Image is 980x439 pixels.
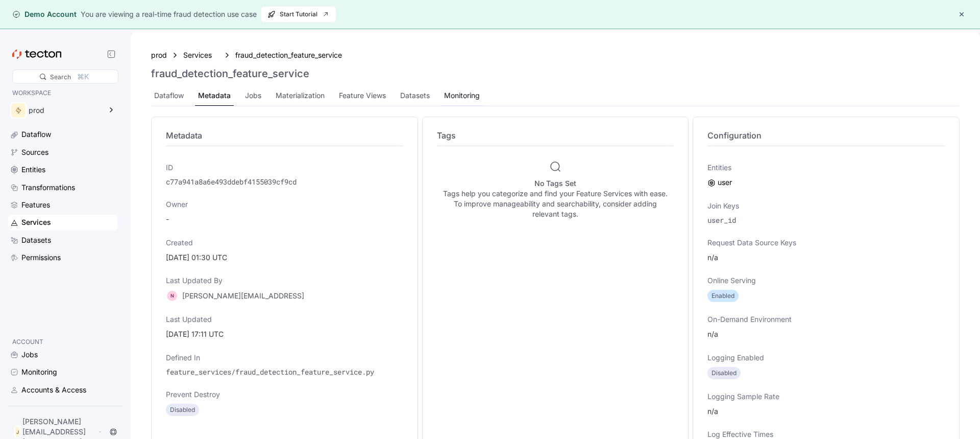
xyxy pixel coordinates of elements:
a: Services [183,50,219,61]
a: fraud_detection_feature_service [235,50,342,61]
div: Metadata [198,90,231,101]
span: Start Tutorial [267,7,330,22]
div: Search⌘K [12,70,118,84]
div: prod [29,107,101,114]
div: Datasets [21,235,51,246]
a: Datasets [8,233,117,248]
div: Features [21,199,50,211]
div: Sources [21,147,48,158]
div: Monitoring [21,366,57,378]
div: Materialization [276,90,325,101]
a: Permissions [8,250,117,265]
div: Accounts & Access [21,384,86,396]
a: Accounts & Access [8,382,117,398]
div: Datasets [400,90,430,101]
a: Features [8,197,117,213]
div: Demo Account [12,9,77,19]
a: Entities [8,162,117,177]
div: Search [50,72,71,82]
h5: No Tags Set [441,178,670,189]
p: WORKSPACE [12,88,113,98]
p: ACCOUNT [12,337,113,347]
div: You are viewing a real-time fraud detection use case [81,9,257,20]
div: Permissions [21,252,61,263]
div: Jobs [21,349,38,360]
div: Entities [21,164,45,175]
div: Feature Views [339,90,386,101]
div: ⌘K [77,71,89,82]
div: Dataflow [154,90,184,101]
h3: fraud_detection_feature_service [151,67,309,80]
a: Dataflow [8,127,117,142]
div: Monitoring [444,90,480,101]
div: Services [21,217,51,228]
h4: Configuration [707,129,945,142]
h4: Tags [437,129,674,142]
a: Monitoring [8,364,117,380]
button: Start Tutorial [261,6,336,22]
a: Services [8,215,117,230]
p: Tags help you categorize and find your Feature Services with ease. To improve manageability and s... [441,189,670,219]
a: prod [151,50,167,61]
h4: Metadata [166,129,403,142]
a: Sources [8,145,117,160]
div: Dataflow [21,129,51,140]
a: Jobs [8,347,117,362]
div: Transformations [21,182,75,193]
a: Transformations [8,180,117,195]
div: Jobs [245,90,261,101]
div: J [14,426,20,438]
